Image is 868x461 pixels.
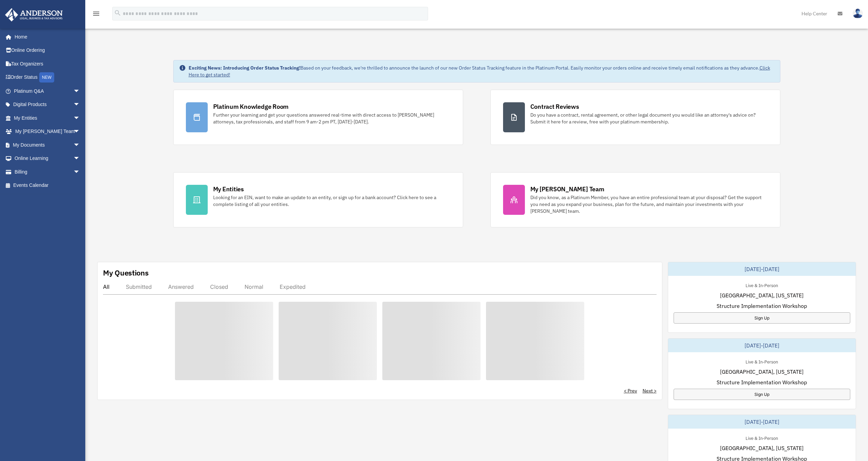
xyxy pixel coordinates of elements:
span: arrow_drop_down [73,125,87,139]
a: Contract Reviews Do you have a contract, rental agreement, or other legal document you would like... [490,90,780,145]
a: Events Calendar [5,179,90,192]
div: Live & In-Person [740,358,783,365]
div: All [103,283,109,290]
div: [DATE]-[DATE] [668,415,856,429]
span: [GEOGRAPHIC_DATA], [US_STATE] [720,368,804,376]
div: Live & In-Person [740,281,783,288]
div: My [PERSON_NAME] Team [530,185,604,193]
a: My Entities Looking for an EIN, want to make an update to an entity, or sign up for a bank accoun... [173,172,463,227]
a: Sign Up [674,312,850,324]
a: Online Learningarrow_drop_down [5,152,90,165]
a: Platinum Q&Aarrow_drop_down [5,84,90,98]
a: Sign Up [674,389,850,400]
div: Expedited [280,283,306,290]
a: Billingarrow_drop_down [5,165,90,179]
span: [GEOGRAPHIC_DATA], [US_STATE] [720,444,804,452]
div: Platinum Knowledge Room [213,102,289,111]
div: Closed [210,283,228,290]
i: search [114,9,121,17]
div: [DATE]-[DATE] [668,339,856,352]
a: My Documentsarrow_drop_down [5,138,90,152]
a: Digital Productsarrow_drop_down [5,98,90,111]
span: Structure Implementation Workshop [717,378,807,386]
a: Tax Organizers [5,57,90,71]
div: NEW [39,72,54,83]
span: [GEOGRAPHIC_DATA], [US_STATE] [720,291,804,299]
a: < Prev [624,387,637,394]
div: [DATE]-[DATE] [668,262,856,276]
img: Anderson Advisors Platinum Portal [3,8,65,21]
div: My Questions [103,268,149,278]
a: Order StatusNEW [5,71,90,85]
div: Normal [245,283,263,290]
span: Structure Implementation Workshop [717,302,807,310]
span: arrow_drop_down [73,165,87,179]
a: My [PERSON_NAME] Team Did you know, as a Platinum Member, you have an entire professional team at... [490,172,780,227]
strong: Exciting News: Introducing Order Status Tracking! [189,65,300,71]
a: My Entitiesarrow_drop_down [5,111,90,125]
a: Platinum Knowledge Room Further your learning and get your questions answered real-time with dire... [173,90,463,145]
div: Answered [168,283,194,290]
a: menu [92,12,100,18]
span: arrow_drop_down [73,111,87,125]
span: arrow_drop_down [73,84,87,98]
div: Contract Reviews [530,102,579,111]
div: Do you have a contract, rental agreement, or other legal document you would like an attorney's ad... [530,111,768,125]
div: Did you know, as a Platinum Member, you have an entire professional team at your disposal? Get th... [530,194,768,214]
a: Click Here to get started! [189,65,770,78]
a: My [PERSON_NAME] Teamarrow_drop_down [5,125,90,138]
div: My Entities [213,185,244,193]
div: Based on your feedback, we're thrilled to announce the launch of our new Order Status Tracking fe... [189,64,775,78]
div: Live & In-Person [740,434,783,441]
a: Online Ordering [5,44,90,57]
span: arrow_drop_down [73,138,87,152]
div: Submitted [126,283,152,290]
img: User Pic [853,9,863,18]
span: arrow_drop_down [73,152,87,166]
span: arrow_drop_down [73,98,87,112]
i: menu [92,10,100,18]
div: Looking for an EIN, want to make an update to an entity, or sign up for a bank account? Click her... [213,194,451,208]
a: Next > [643,387,657,394]
a: Home [5,30,87,44]
div: Further your learning and get your questions answered real-time with direct access to [PERSON_NAM... [213,111,451,125]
